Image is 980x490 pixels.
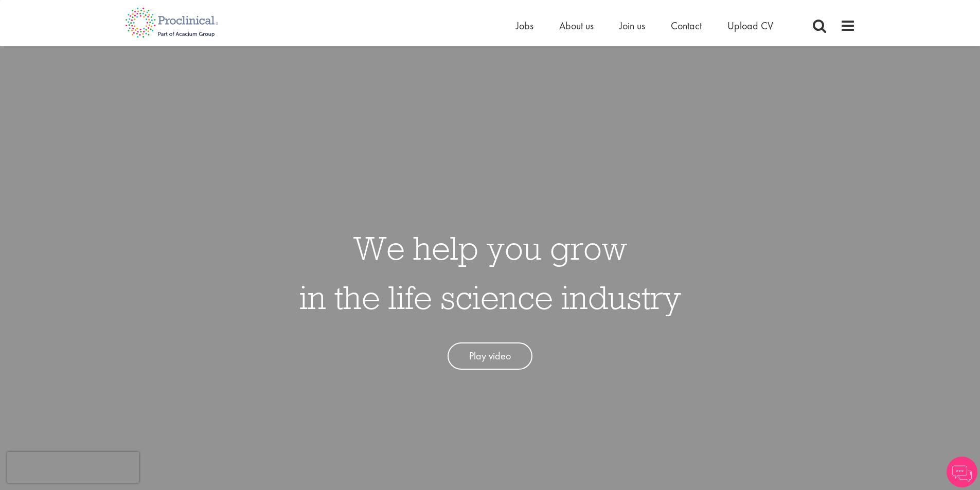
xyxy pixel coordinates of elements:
a: Contact [671,19,702,32]
a: Join us [619,19,645,32]
h1: We help you grow in the life science industry [299,223,681,322]
img: Chatbot [947,457,977,487]
a: About us [559,19,594,32]
a: Upload CV [727,19,773,32]
a: Play video [448,342,532,370]
a: Jobs [516,19,533,32]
